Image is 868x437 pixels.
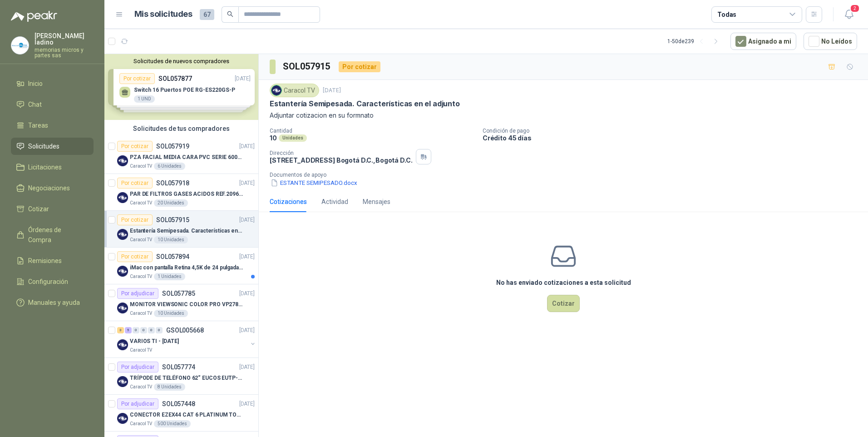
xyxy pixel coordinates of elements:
p: Estantería Semipesada. Características en el adjunto [270,99,460,109]
p: SOL057919 [156,143,189,149]
div: Solicitudes de tus compradores [104,120,258,137]
h1: Mis solicitudes [134,8,192,21]
div: Todas [717,10,736,20]
p: Caracol TV [130,347,152,354]
p: Caracol TV [130,273,152,280]
div: 0 [156,327,163,333]
p: [DATE] [239,326,255,335]
p: GSOL005668 [166,327,204,333]
a: Órdenes de Compra [11,221,94,248]
img: Company Logo [117,376,128,387]
span: Tareas [28,120,48,130]
div: Por adjudicar [117,288,158,299]
button: ESTANTE SEMIPESADO.docx [270,178,358,188]
a: Chat [11,96,94,113]
a: Por cotizarSOL057918[DATE] Company LogoPAR DE FILTROS GASES ACIDOS REF.2096 3MCaracol TV20 Unidades [104,174,258,211]
p: Estantería Semipesada. Características en el adjunto [130,227,243,235]
div: Por adjudicar [117,362,158,372]
span: Inicio [28,79,43,89]
a: Por cotizarSOL057894[DATE] Company LogoiMac con pantalla Retina 4,5K de 24 pulgadas M4Caracol TV1... [104,248,258,284]
p: Caracol TV [130,420,152,427]
a: Por cotizarSOL057915[DATE] Company LogoEstantería Semipesada. Características en el adjuntoCaraco... [104,211,258,248]
div: Por cotizar [117,251,153,262]
div: 500 Unidades [154,420,191,427]
button: 2 [841,6,857,23]
div: 8 Unidades [154,383,185,391]
div: Cotizaciones [270,197,307,207]
p: [DATE] [239,289,255,298]
div: Actividad [321,197,348,207]
a: Manuales y ayuda [11,294,94,311]
p: SOL057894 [156,253,189,260]
span: Manuales y ayuda [28,298,80,308]
div: 10 Unidades [154,236,188,243]
div: Mensajes [363,197,390,207]
div: 5 [125,327,132,333]
p: Adjuntar cotizacion en su formnato [270,110,857,120]
p: [DATE] [323,86,341,95]
p: SOL057448 [162,401,195,407]
div: 10 Unidades [154,310,188,317]
p: Caracol TV [130,163,152,170]
div: 20 Unidades [154,199,188,207]
p: [DATE] [239,179,255,188]
a: Por adjudicarSOL057774[DATE] Company LogoTRÍPODE DE TELÉFONO 62“ EUCOS EUTP-010Caracol TV8 Unidades [104,358,258,395]
img: Company Logo [11,37,29,54]
div: Por cotizar [117,214,153,225]
img: Logo peakr [11,11,57,22]
button: Solicitudes de nuevos compradores [108,58,255,65]
p: Caracol TV [130,199,152,207]
img: Company Logo [117,192,128,203]
div: Por cotizar [117,178,153,189]
p: memorias micros y partes sas [35,47,94,58]
p: iMac con pantalla Retina 4,5K de 24 pulgadas M4 [130,263,243,272]
p: [STREET_ADDRESS] Bogotá D.C. , Bogotá D.C. [270,156,412,164]
span: 2 [850,4,860,13]
a: 3 5 0 0 0 0 GSOL005668[DATE] Company LogoVARIOS TI - [DATE]Caracol TV [117,325,256,354]
div: Por cotizar [339,61,380,72]
p: TRÍPODE DE TELÉFONO 62“ EUCOS EUTP-010 [130,374,243,382]
p: SOL057915 [156,217,189,223]
h3: SOL057915 [283,60,331,74]
p: 10 [270,134,277,142]
a: Cotizar [11,200,94,218]
span: Chat [28,99,42,109]
p: CONECTOR EZEX44 CAT 6 PLATINUM TOOLS [130,411,243,419]
div: 3 [117,327,124,333]
span: Remisiones [28,256,62,266]
span: Licitaciones [28,162,62,172]
a: Por adjudicarSOL057785[DATE] Company LogoMONITOR VIEWSONIC COLOR PRO VP2786-4KCaracol TV10 Unidades [104,284,258,321]
p: [PERSON_NAME] ladino [35,33,94,45]
img: Company Logo [117,155,128,166]
button: No Leídos [804,33,857,50]
p: PZA FACIAL MEDIA CARA PVC SERIE 6000 3M [130,153,243,162]
p: Crédito 45 días [483,134,864,142]
span: Negociaciones [28,183,70,193]
span: Órdenes de Compra [28,225,85,245]
div: 1 Unidades [154,273,185,280]
img: Company Logo [117,229,128,240]
button: Asignado a mi [730,33,796,50]
p: Documentos de apoyo [270,172,864,178]
div: Por cotizar [117,141,153,152]
p: Condición de pago [483,128,864,134]
span: 67 [200,9,214,20]
a: Remisiones [11,252,94,269]
span: Solicitudes [28,141,59,151]
p: Caracol TV [130,310,152,317]
p: PAR DE FILTROS GASES ACIDOS REF.2096 3M [130,190,243,199]
p: Dirección [270,150,412,156]
p: Caracol TV [130,236,152,243]
a: Negociaciones [11,179,94,197]
p: SOL057774 [162,364,195,370]
img: Company Logo [117,303,128,313]
h3: No has enviado cotizaciones a esta solicitud [496,278,631,288]
a: Tareas [11,117,94,134]
div: 0 [140,327,147,333]
div: Por adjudicar [117,398,158,409]
p: [DATE] [239,253,255,261]
a: Por adjudicarSOL057448[DATE] Company LogoCONECTOR EZEX44 CAT 6 PLATINUM TOOLSCaracol TV500 Unidades [104,395,258,432]
p: [DATE] [239,216,255,224]
span: Configuración [28,277,68,287]
p: VARIOS TI - [DATE] [130,337,179,346]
